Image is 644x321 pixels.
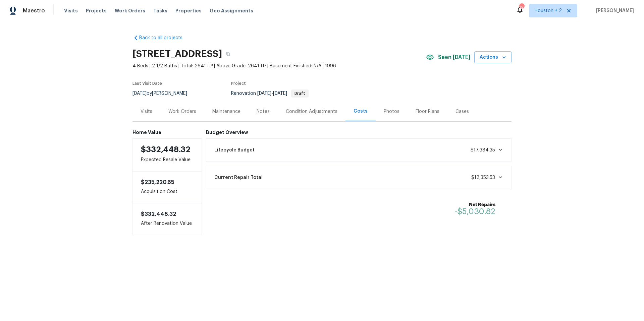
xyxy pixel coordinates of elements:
h2: [STREET_ADDRESS] [132,51,222,57]
span: Current Repair Total [214,174,263,181]
span: Project [231,81,246,85]
span: -$5,030.82 [455,207,495,215]
div: Condition Adjustments [286,108,337,115]
div: Acquisition Cost [132,172,202,203]
span: [PERSON_NAME] [593,7,634,14]
span: Work Orders [115,7,145,14]
button: Actions [474,51,512,64]
span: Tasks [153,8,167,13]
b: Net Repairs [455,201,495,208]
span: Properties [175,7,202,14]
div: Cases [455,108,469,115]
span: $332,448.32 [141,145,191,153]
div: Notes [257,108,270,115]
div: by [PERSON_NAME] [132,89,195,98]
div: Expected Resale Value [132,138,202,172]
div: Maintenance [212,108,240,115]
div: Photos [384,108,399,115]
a: Back to all projects [132,35,197,41]
span: 4 Beds | 2 1/2 Baths | Total: 2641 ft² | Above Grade: 2641 ft² | Basement Finished: N/A | 1996 [132,63,426,69]
span: Visits [64,7,78,14]
span: Last Visit Date [132,81,162,85]
span: Geo Assignments [210,7,253,14]
span: Houston + 2 [535,7,562,14]
h6: Budget Overview [206,130,512,135]
div: Visits [141,108,152,115]
span: Projects [86,7,107,14]
span: Draft [292,91,308,95]
span: Seen [DATE] [438,54,470,61]
span: Actions [480,53,506,62]
button: Copy Address [222,48,234,60]
span: - [257,91,287,96]
span: [DATE] [257,91,271,96]
div: 12 [519,4,524,11]
span: Renovation [231,91,309,96]
div: After Renovation Value [132,203,202,235]
div: Work Orders [168,108,196,115]
div: Floor Plans [416,108,439,115]
span: $12,353.53 [471,175,495,180]
span: $17,384.35 [471,148,495,152]
h6: Home Value [132,130,202,135]
span: [DATE] [132,91,147,96]
span: Lifecycle Budget [214,147,255,153]
span: Maestro [23,7,45,14]
span: $235,220.65 [141,180,174,185]
div: Costs [354,108,368,115]
span: $332,448.32 [141,211,176,217]
span: [DATE] [273,91,287,96]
